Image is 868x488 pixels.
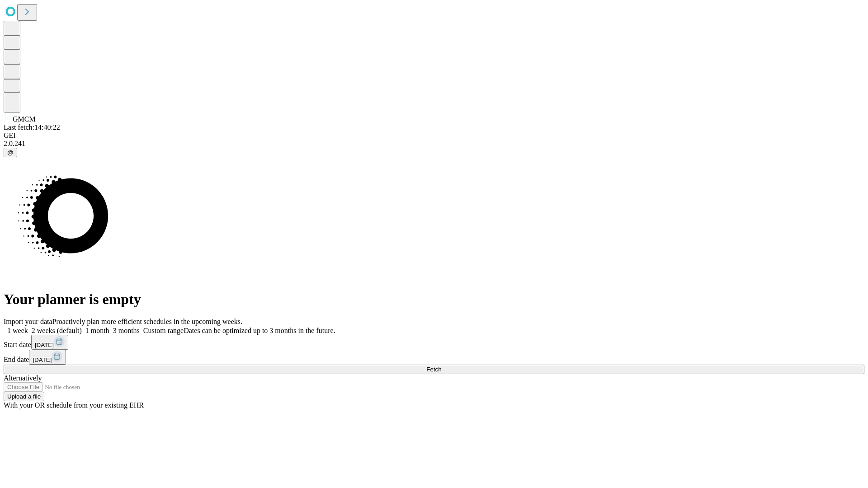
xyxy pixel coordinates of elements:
[13,115,36,123] span: GMCM
[4,350,864,365] div: End date
[7,327,28,334] span: 1 week
[33,357,52,363] span: [DATE]
[4,291,864,308] h1: Your planner is empty
[4,392,44,401] button: Upload a file
[35,342,54,348] span: [DATE]
[31,335,68,350] button: [DATE]
[4,148,17,157] button: @
[4,131,864,140] div: GEI
[4,318,52,325] span: Import your data
[32,327,82,334] span: 2 weeks (default)
[4,365,864,374] button: Fetch
[4,335,864,350] div: Start date
[4,123,60,131] span: Last fetch: 14:40:22
[4,374,42,382] span: Alternatively
[184,327,335,334] span: Dates can be optimized up to 3 months in the future.
[7,149,14,156] span: @
[52,318,242,325] span: Proactively plan more efficient schedules in the upcoming weeks.
[4,140,864,148] div: 2.0.241
[4,401,144,409] span: With your OR schedule from your existing EHR
[29,350,66,365] button: [DATE]
[85,327,109,334] span: 1 month
[426,366,441,373] span: Fetch
[143,327,184,334] span: Custom range
[113,327,140,334] span: 3 months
